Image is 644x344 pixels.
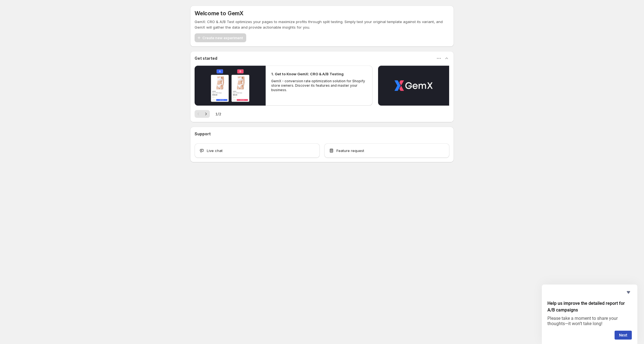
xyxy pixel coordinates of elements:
[547,300,632,313] h2: Help us improve the detailed report for A/B campaigns
[271,71,344,77] h2: 1. Get to Know GemX: CRO & A/B Testing
[547,289,632,340] div: Help us improve the detailed report for A/B campaigns
[195,66,266,106] button: Play video
[195,56,217,61] h3: Get started
[547,316,632,326] p: Please take a moment to share your thoughts—it won’t take long!
[378,66,449,106] button: Play video
[195,131,211,137] h3: Support
[207,148,223,153] span: Live chat
[195,10,243,17] h5: Welcome to GemX
[625,289,632,296] button: Hide survey
[202,110,210,118] button: Next
[271,79,367,92] p: GemX - conversion rate optimization solution for Shopify store owners. Discover its features and ...
[195,19,449,30] p: GemX: CRO & A/B Test optimizes your pages to maximize profits through split testing. Simply test ...
[615,331,632,340] button: Next question
[215,111,221,117] span: 1 / 2
[195,110,210,118] nav: Pagination
[336,148,364,153] span: Feature request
